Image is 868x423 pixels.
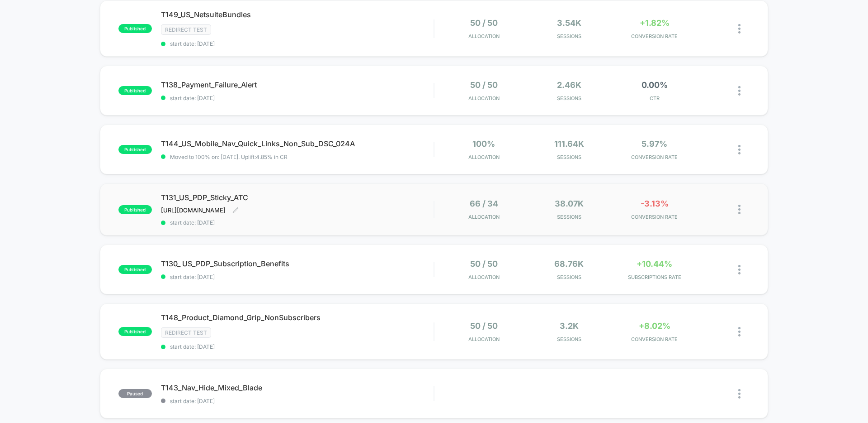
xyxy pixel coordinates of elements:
span: published [118,145,152,154]
img: close [738,86,741,96]
span: Allocation [468,95,500,101]
span: start date: [DATE] [161,40,434,47]
span: T130_ US_PDP_Subscription_Benefits [161,259,434,268]
span: Sessions [529,274,610,280]
span: T131_US_PDP_Sticky_ATC [161,193,434,202]
span: Sessions [529,336,610,342]
span: Sessions [529,33,610,39]
span: 111.64k [554,139,584,149]
span: 2.46k [557,80,581,90]
span: SUBSCRIPTIONS RATE [614,274,695,280]
span: start date: [DATE] [161,343,434,350]
span: 5.97% [642,139,667,149]
span: 3.2k [560,321,579,331]
span: CONVERSION RATE [614,154,695,160]
span: Moved to 100% on: [DATE] . Uplift: 4.85% in CR [170,154,288,160]
span: 50 / 50 [470,259,498,269]
span: Sessions [529,95,610,101]
span: 66 / 34 [470,199,498,208]
img: close [738,265,741,274]
span: +10.44% [637,259,672,269]
span: published [118,86,152,95]
span: published [118,327,152,336]
span: Allocation [468,154,500,160]
span: published [118,24,152,33]
img: close [738,24,741,34]
span: Redirect Test [161,327,211,338]
span: T138_Payment_Failure_Alert [161,80,434,89]
span: CTR [614,95,695,101]
span: T144_US_Mobile_Nav_Quick_Links_Non_Sub_DSC_024A [161,139,434,148]
span: -3.13% [641,199,669,208]
span: Sessions [529,154,610,160]
span: 0.00% [642,80,668,90]
span: published [118,265,152,274]
span: Allocation [468,336,500,342]
img: close [738,205,741,214]
span: 3.54k [557,18,581,28]
span: Allocation [468,214,500,220]
span: start date: [DATE] [161,274,434,280]
span: start date: [DATE] [161,95,434,101]
span: CONVERSION RATE [614,33,695,39]
span: +8.02% [639,321,670,331]
img: close [738,327,741,336]
span: T143_Nav_Hide_Mixed_Blade [161,383,434,392]
span: Allocation [468,33,500,39]
img: close [738,389,741,399]
span: CONVERSION RATE [614,336,695,342]
span: 68.76k [554,259,584,269]
span: published [118,205,152,214]
span: T149_US_NetsuiteBundles [161,10,434,19]
span: 38.07k [555,199,584,208]
span: 100% [472,139,495,149]
span: 50 / 50 [470,80,498,90]
span: Sessions [529,214,610,220]
span: CONVERSION RATE [614,214,695,220]
span: T148_Product_Diamond_Grip_NonSubscribers [161,313,434,322]
span: paused [118,389,152,398]
span: start date: [DATE] [161,219,434,226]
span: +1.82% [640,18,670,28]
span: Redirect Test [161,24,211,35]
span: [URL][DOMAIN_NAME] [161,207,226,214]
span: 50 / 50 [470,321,498,331]
span: 50 / 50 [470,18,498,28]
img: close [738,145,741,154]
span: Allocation [468,274,500,280]
span: start date: [DATE] [161,398,434,404]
